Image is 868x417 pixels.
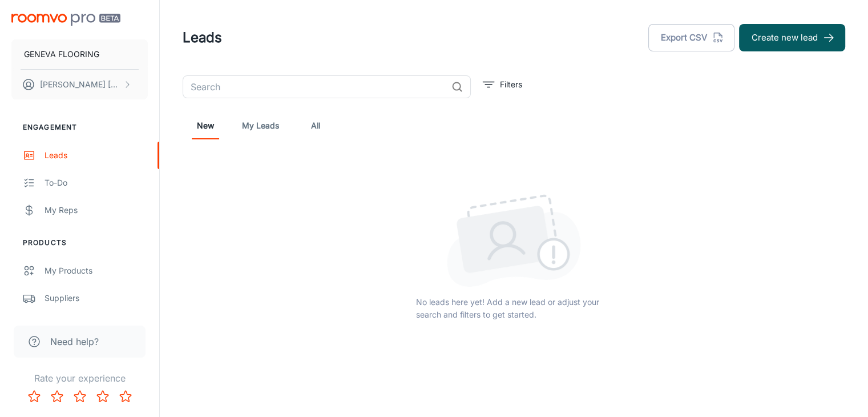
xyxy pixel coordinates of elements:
[183,75,447,98] input: Search
[500,78,522,91] p: Filters
[739,24,845,51] button: Create new lead
[183,27,222,48] h1: Leads
[50,335,99,348] span: Need help?
[45,149,148,162] div: Leads
[480,75,525,94] button: filter
[45,292,148,304] div: Suppliers
[302,112,329,139] a: All
[24,48,99,61] p: GENEVA FLOORING
[648,24,734,51] button: Export CSV
[416,296,612,321] p: No leads here yet! Add a new lead or adjust your search and filters to get started.
[45,204,148,216] div: My Reps
[23,385,46,408] button: Rate 1 star
[91,385,114,408] button: Rate 4 star
[114,385,137,408] button: Rate 5 star
[11,39,148,69] button: GENEVA FLOORING
[45,177,148,189] div: To-do
[9,371,150,385] p: Rate your experience
[192,112,219,139] a: New
[447,194,581,287] img: lead_empty_state.png
[11,70,148,99] button: [PERSON_NAME] [PERSON_NAME]
[11,14,120,26] img: Roomvo PRO Beta
[45,264,148,277] div: My Products
[68,385,91,408] button: Rate 3 star
[40,78,120,91] p: [PERSON_NAME] [PERSON_NAME]
[242,112,279,139] a: My Leads
[46,385,68,408] button: Rate 2 star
